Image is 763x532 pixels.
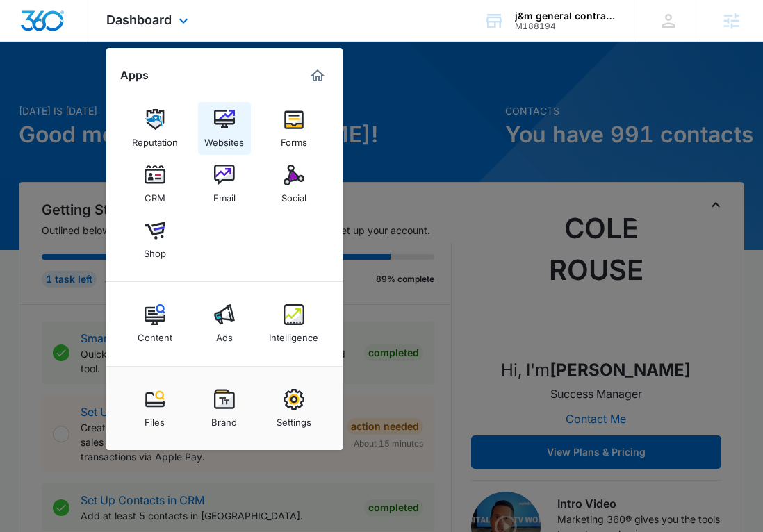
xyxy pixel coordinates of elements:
a: Shop [129,213,181,266]
a: Email [198,158,251,210]
a: Intelligence [268,297,320,350]
a: Settings [268,382,320,435]
a: Forms [268,102,320,155]
a: CRM [129,158,181,210]
div: Intelligence [269,325,318,343]
a: Marketing 360® Dashboard [306,65,329,87]
div: Websites [204,130,244,148]
div: Social [281,185,306,203]
div: Content [138,325,172,343]
div: Forms [281,130,307,148]
div: Reputation [132,130,178,148]
span: Dashboard [106,13,172,27]
a: Reputation [129,102,181,155]
div: Ads [216,325,233,343]
div: Settings [277,410,311,428]
a: Websites [198,102,251,155]
a: Brand [198,382,251,435]
a: Ads [198,297,251,350]
div: Email [213,185,236,203]
h2: Apps [120,69,149,82]
div: account name [515,10,616,22]
a: Content [129,297,181,350]
a: Files [129,382,181,435]
div: Brand [211,410,237,428]
div: CRM [145,185,165,203]
div: Files [145,410,165,428]
div: account id [515,22,616,31]
a: Social [268,158,320,210]
div: Shop [144,241,166,259]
